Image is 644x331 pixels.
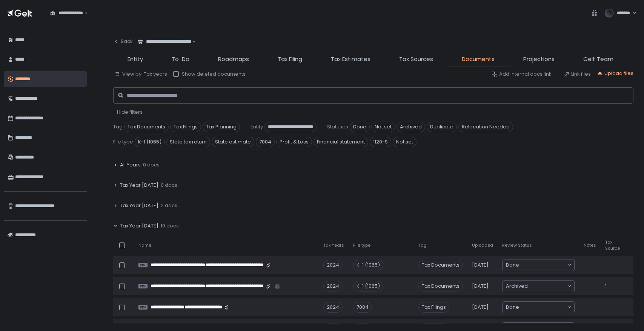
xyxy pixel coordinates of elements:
span: Tax Estimates [331,55,370,64]
span: Tax Documents [124,122,169,132]
div: Search for option [133,34,196,50]
div: Search for option [503,302,574,313]
div: Search for option [45,5,88,21]
span: Tax Filing [278,55,302,64]
span: [DATE] [472,304,489,311]
span: File type [113,139,133,145]
span: 0 docs [143,162,160,168]
span: Documents [462,55,495,64]
span: Notes [584,243,596,248]
span: Tag [113,124,123,130]
div: K-1 (1065) [353,260,383,270]
input: Search for option [83,9,83,17]
span: 2 docs [161,202,177,209]
span: Done [506,304,519,311]
span: Tax Filings [418,302,449,313]
span: Entity [128,55,143,64]
span: Relocation Needed [458,122,513,132]
span: [DATE] [472,262,489,268]
span: Tax Documents [418,260,463,270]
span: Duplicate [427,122,457,132]
input: Search for option [191,38,192,46]
button: - Hide filters [113,109,143,116]
span: Profit & Loss [276,137,312,147]
span: - Hide filters [113,108,143,116]
span: Tax Year [DATE] [120,182,158,189]
span: Gelt Team [583,55,613,64]
span: Roadmaps [218,55,249,64]
span: File type [353,243,370,248]
span: Tax Sources [399,55,433,64]
span: State tax return [166,137,210,147]
span: All Years [120,162,141,168]
button: Add internal docs link [492,71,552,78]
span: Tax Planning [203,122,240,132]
button: Back [113,34,133,49]
span: To-Do [172,55,189,64]
span: Tax Source [605,239,620,251]
div: 2024 [323,281,343,291]
span: State estimate [212,137,254,147]
div: 7004 [353,302,372,313]
span: [DATE] [472,283,489,290]
span: 1120-S [370,137,391,147]
span: Review Status [502,243,532,248]
button: View by: Tax years [115,71,167,78]
span: Projections [523,55,555,64]
span: K-1 (1065) [135,137,165,147]
span: Not set [371,122,395,132]
span: Not set [393,137,417,147]
span: 1 [605,283,607,290]
span: 7004 [256,137,275,147]
span: Archived [506,282,528,290]
span: Done [506,261,519,269]
span: Entity [251,124,263,130]
button: Upload files [597,70,633,77]
span: Tax Year [DATE] [120,223,158,229]
span: Uploaded [472,243,493,248]
span: Tag [418,243,427,248]
span: Tax Year [DATE] [120,202,158,209]
div: 2024 [323,302,343,313]
span: Archived [397,122,425,132]
span: Statuses [327,124,348,130]
div: Search for option [503,281,574,292]
input: Search for option [519,261,567,269]
div: Search for option [503,259,574,271]
span: Done [350,122,370,132]
div: K-1 (1065) [353,281,383,291]
span: Tax Years [323,243,344,248]
input: Search for option [519,304,567,311]
div: Back [113,38,133,45]
span: 0 docs [161,182,177,189]
span: Tax Filings [170,122,201,132]
div: 2024 [323,260,343,270]
span: Financial statement [314,137,368,147]
span: Tax Documents [418,281,463,291]
span: Name [138,243,151,248]
button: Link files [564,71,591,78]
input: Search for option [528,282,567,290]
span: 10 docs [161,223,179,229]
